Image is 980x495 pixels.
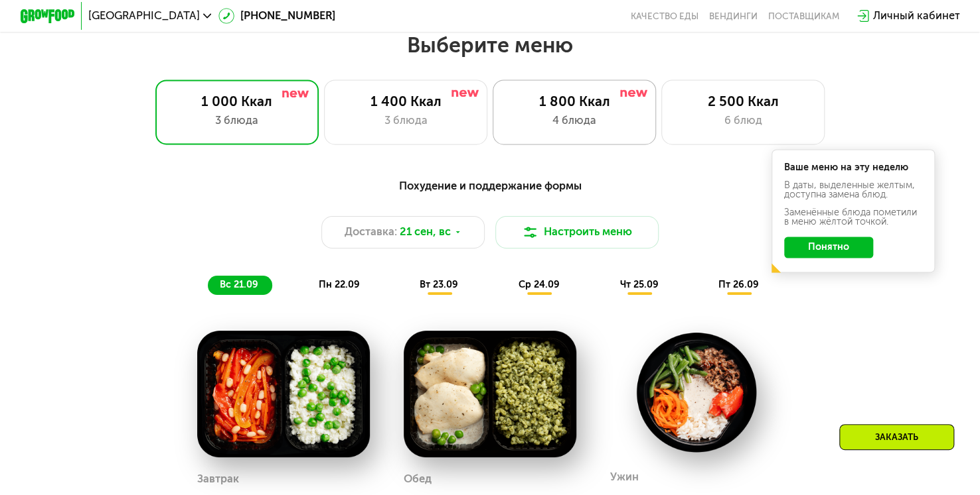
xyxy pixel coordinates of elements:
[88,11,200,21] span: [GEOGRAPHIC_DATA]
[507,93,642,110] div: 1 800 Ккал
[619,279,658,290] span: чт 25.09
[400,224,451,241] span: 21 сен, вс
[169,113,304,129] div: 3 блюда
[709,11,758,21] a: Вендинги
[87,178,893,195] div: Похудение и поддержание формы
[872,8,959,25] div: Личный кабинет
[420,279,458,290] span: вт 23.09
[630,11,698,21] a: Качество еды
[768,11,839,21] div: поставщикам
[319,279,360,290] span: пн 22.09
[784,163,923,172] div: Ваше меню на эту неделю
[676,113,811,129] div: 6 блюд
[839,424,954,450] div: Заказать
[338,113,473,129] div: 3 блюда
[345,224,397,241] span: Доставка:
[519,279,560,290] span: ср 24.09
[197,469,239,490] div: Завтрак
[220,279,258,290] span: вс 21.09
[495,216,659,248] button: Настроить меню
[610,467,639,488] div: Ужин
[44,32,937,58] h2: Выберите меню
[676,93,811,110] div: 2 500 Ккал
[718,279,759,290] span: пт 26.09
[169,93,304,110] div: 1 000 Ккал
[507,113,642,129] div: 4 блюда
[218,8,335,25] a: [PHONE_NUMBER]
[784,181,923,200] div: В даты, выделенные желтым, доступна замена блюд.
[784,208,923,227] div: Заменённые блюда пометили в меню жёлтой точкой.
[404,469,432,490] div: Обед
[338,93,473,110] div: 1 400 Ккал
[784,237,873,258] button: Понятно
